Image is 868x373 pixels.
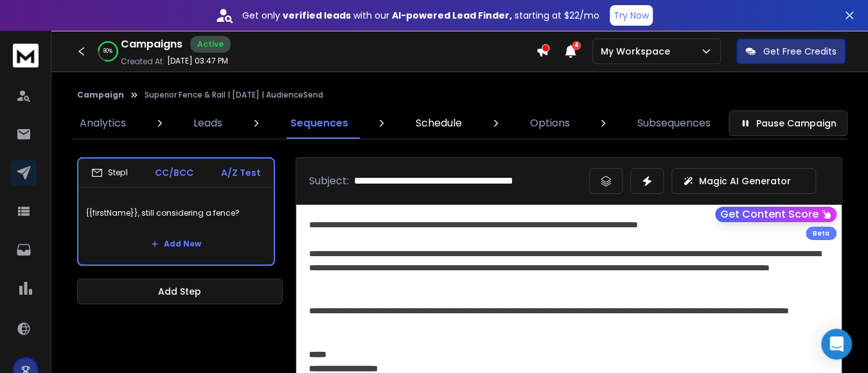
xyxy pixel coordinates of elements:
div: Step 1 [91,167,128,178]
button: Try Now [610,5,653,26]
p: My Workspace [601,45,675,58]
a: Options [522,108,578,139]
button: Campaign [77,90,124,100]
button: Get Content Score [715,207,837,222]
p: {{firstName}}, still considering a fence? [86,195,266,231]
p: 80 % [103,48,112,55]
button: Add New [141,231,211,257]
strong: verified leads [283,9,351,22]
p: CC/BCC [155,166,193,179]
strong: AI-powered Lead Finder, [392,9,512,22]
a: Leads [186,108,230,139]
div: Beta [806,227,837,240]
p: A/Z Test [221,166,261,179]
p: Sequences [290,116,348,131]
a: Analytics [72,108,134,139]
button: Magic AI Generator [671,168,816,194]
button: Get Free Credits [736,39,846,64]
button: Add Step [77,279,283,304]
p: Leads [193,116,222,131]
p: Schedule [416,116,462,131]
p: Magic AI Generator [699,175,791,187]
li: Step1CC/BCCA/Z Test{{firstName}}, still considering a fence?Add New [77,157,275,266]
p: Superior Fence & Rail | [DATE] | AudienceSend [145,90,323,100]
a: Sequences [283,108,356,139]
div: Active [190,36,231,53]
h1: Campaigns [121,37,182,52]
p: Created At: [121,56,164,67]
p: Subsequences [637,116,711,131]
span: 4 [572,41,581,50]
p: Try Now [614,9,649,22]
p: Analytics [80,116,126,131]
img: logo [13,44,39,67]
p: Subject: [309,173,349,189]
p: Get Free Credits [763,45,837,58]
p: Get only with our starting at $22/mo [242,9,599,22]
a: Subsequences [630,108,718,139]
button: Pause Campaign [729,110,847,136]
p: Options [530,116,570,131]
a: Schedule [408,108,470,139]
p: [DATE] 03:47 PM [167,56,228,66]
div: Open Intercom Messenger [821,329,852,360]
